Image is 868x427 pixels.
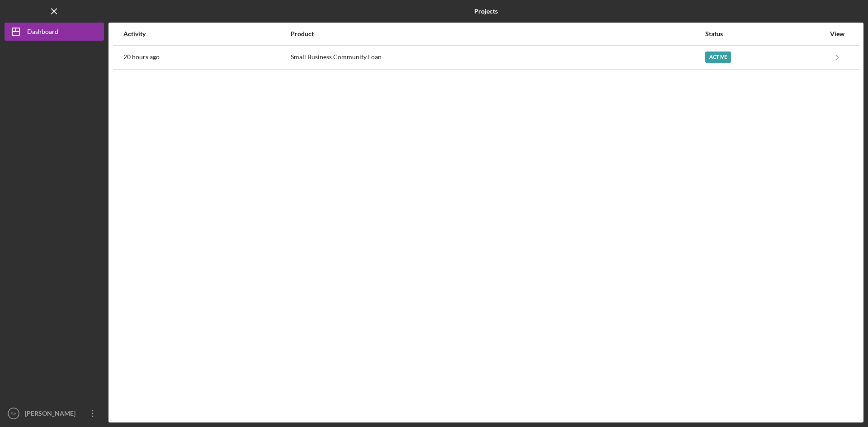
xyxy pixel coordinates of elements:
[474,8,498,15] b: Projects
[291,30,704,38] div: Product
[826,30,849,38] div: View
[291,46,704,69] div: Small Business Community Loan
[27,23,58,43] div: Dashboard
[11,411,17,416] text: SA
[123,53,160,61] time: 2025-09-15 21:51
[5,23,104,41] button: Dashboard
[705,30,825,38] div: Status
[23,404,81,425] div: [PERSON_NAME]
[123,30,290,38] div: Activity
[5,404,104,422] button: SA[PERSON_NAME]
[705,52,731,63] div: Active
